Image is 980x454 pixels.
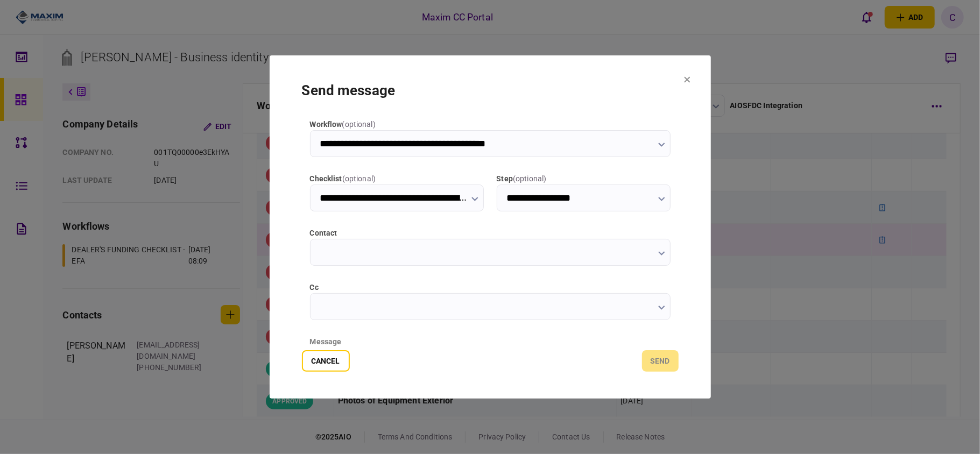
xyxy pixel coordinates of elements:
[342,174,376,183] span: ( optional )
[497,185,671,211] input: step
[310,130,671,157] input: workflow
[310,239,671,266] input: contact
[310,293,671,320] input: cc
[302,350,350,372] button: Cancel
[310,119,671,130] label: workflow
[513,174,546,183] span: ( optional )
[497,173,671,185] label: step
[342,120,376,129] span: ( optional )
[310,336,671,347] div: message
[310,185,484,211] input: checklist
[310,282,671,293] label: cc
[310,228,671,239] label: contact
[310,173,484,185] label: checklist
[302,82,679,98] h1: send message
